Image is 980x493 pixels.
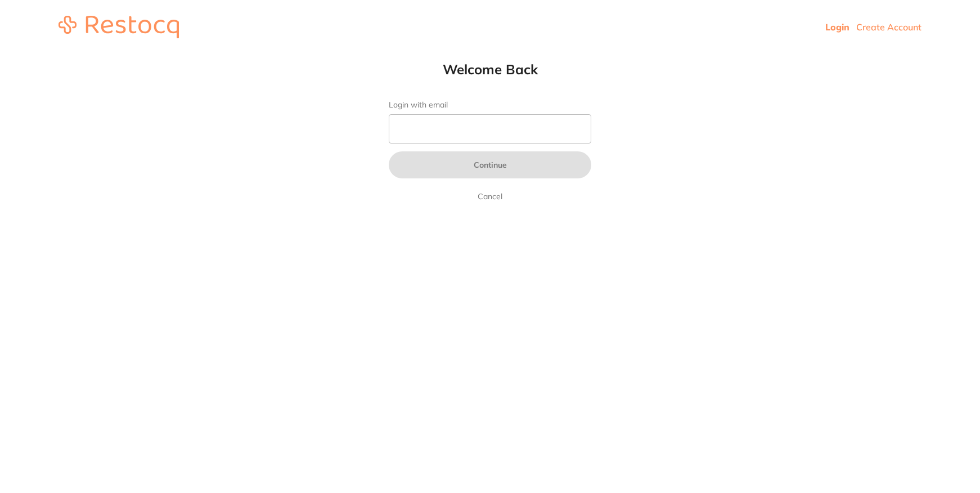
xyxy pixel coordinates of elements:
[59,16,179,38] img: restocq_logo.svg
[475,190,505,203] a: Cancel
[856,21,921,33] a: Create Account
[389,151,591,178] button: Continue
[825,21,849,33] a: Login
[366,61,614,78] h1: Welcome Back
[389,100,591,110] label: Login with email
